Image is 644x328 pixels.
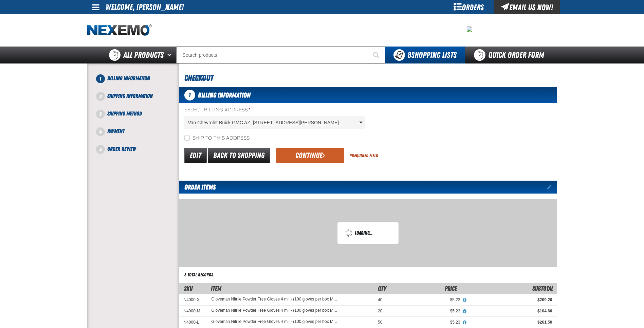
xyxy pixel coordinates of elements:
[470,320,552,325] div: $261.50
[184,135,250,142] label: Ship to this address
[392,308,460,314] div: $5.23
[107,93,153,99] span: Shipping Information
[107,75,150,81] span: Billing Information
[470,297,552,303] div: $209.20
[184,90,195,101] span: 1
[179,306,207,317] td: N4000-M
[100,74,179,92] li: Billing Information. Step 1 of 5. Not Completed
[179,181,216,194] h2: Order Items
[184,285,192,292] a: SKU
[547,185,557,189] a: Edit items
[96,127,105,136] span: 4
[407,50,411,60] strong: 8
[392,297,460,303] div: $5.23
[96,92,105,101] span: 2
[179,317,207,328] td: N4000-L
[184,272,213,278] div: 3 total records
[378,320,382,325] span: 50
[460,297,469,303] button: View All Prices for Gloveman Nitrile Powder Free Gloves 4 mil - (100 gloves per box MIN 10 box or...
[87,24,152,36] img: Nexemo logo
[345,229,391,237] div: Loading...
[368,47,385,63] button: Start Searching
[107,110,142,117] span: Shipping Method
[276,148,344,163] button: Continue
[392,320,460,325] div: $5.23
[211,297,338,302] a: Gloveman Nitrile Powder Free Gloves 4 mil - (100 gloves per box MIN 10 box order) - XL
[198,91,251,99] span: Billing Information
[87,24,152,36] a: Home
[184,135,190,141] input: Ship to this address
[179,294,207,305] td: N4000-XL
[100,110,179,127] li: Shipping Method. Step 3 of 5. Not Completed
[107,146,136,152] span: Order Review
[96,110,105,119] span: 3
[165,47,176,63] button: Open All Products pages
[445,285,457,292] span: Price
[407,50,457,60] span: Shopping Lists
[96,145,105,154] span: 5
[211,320,338,324] a: Gloveman Nitrile Powder Free Gloves 4 mil - (100 gloves per box MIN 10 box order) - L
[470,308,552,314] div: $104.60
[467,26,472,32] img: 8bea3d79dea9a6967ba044f15c6516f9.jpeg
[184,107,365,113] label: Select Billing Address
[465,47,557,63] a: Quick Order Form
[100,145,179,153] li: Order Review. Step 5 of 5. Not Completed
[184,73,213,83] span: Checkout
[176,47,385,63] input: Search
[350,152,378,159] div: Required Field
[378,297,382,302] span: 40
[460,308,469,314] button: View All Prices for Gloveman Nitrile Powder Free Gloves 4 mil - (100 gloves per box MIN 10 box or...
[378,285,386,292] span: Qty
[208,148,270,163] a: Back to Shopping
[460,320,469,326] button: View All Prices for Gloveman Nitrile Powder Free Gloves 4 mil - (100 gloves per box MIN 10 box or...
[95,74,179,153] nav: Checkout steps. Current step is Billing Information. Step 1 of 5
[96,74,105,83] span: 1
[184,148,207,163] a: Edit
[211,285,221,292] span: Item
[123,49,164,61] span: All Products
[107,128,125,134] span: Payment
[100,127,179,145] li: Payment. Step 4 of 5. Not Completed
[211,308,338,313] a: Gloveman Nitrile Powder Free Gloves 4 mil - (100 gloves per box MIN 10 box order)- M
[378,309,382,313] span: 20
[532,285,553,292] span: Subtotal
[100,92,179,110] li: Shipping Information. Step 2 of 5. Not Completed
[385,47,465,63] button: You have 8 Shopping Lists. Open to view details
